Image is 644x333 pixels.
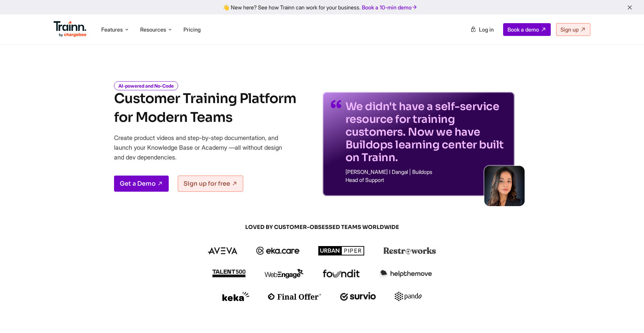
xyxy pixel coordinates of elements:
[183,26,201,33] a: Pricing
[395,292,422,301] img: pando logo
[54,21,87,37] img: Trainn Logo
[161,224,483,231] span: LOVED BY CUSTOMER-OBSESSED TEAMS WORLDWIDE
[556,23,590,36] a: Sign up
[212,269,246,278] img: talent500 logo
[222,292,249,301] img: keka logo
[101,26,123,33] span: Features
[265,269,304,278] img: webengage logo
[114,133,292,162] p: Create product videos and step-by-step documentation, and launch your Knowledge Base or Academy —...
[560,26,579,33] span: Sign up
[114,176,169,192] a: Get a Demo
[503,23,551,36] a: Book a demo
[340,292,376,301] img: survio logo
[318,246,365,255] img: urbanpiper logo
[256,247,300,255] img: ekacare logo
[4,4,640,10] div: 👋 New here? See how Trainn can work for your business.
[345,177,506,183] p: Head of Support
[507,26,539,33] span: Book a demo
[345,100,506,164] p: We didn't have a self-service resource for training customers. Now we have Buildops learning cent...
[178,176,243,192] a: Sign up for free
[383,247,436,254] img: restroworks logo
[345,169,506,175] p: [PERSON_NAME] I Dangal | Buildops
[331,100,341,108] img: quotes-purple.41a7099.svg
[322,270,360,278] img: foundit logo
[268,293,321,300] img: finaloffer logo
[484,166,525,206] img: sabina-buildops.d2e8138.png
[361,3,419,12] a: Book a 10-min demo
[114,89,296,127] h1: Customer Training Platform for Modern Teams
[379,269,432,278] img: helpthemove logo
[208,247,237,254] img: aveva logo
[479,26,494,33] span: Log in
[114,81,178,90] i: AI-powered and No-Code
[466,23,498,36] a: Log in
[140,26,166,33] span: Resources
